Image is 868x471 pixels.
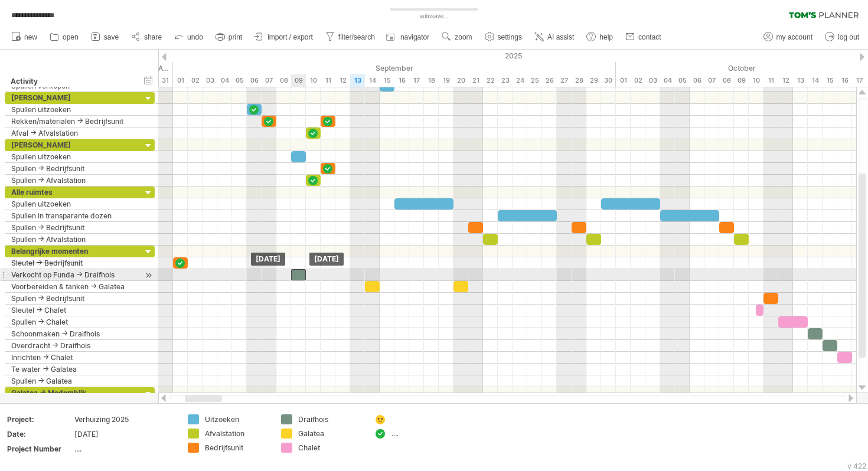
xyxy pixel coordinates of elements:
div: Thursday, 25 September 2025 [527,74,542,87]
div: Sunday, 31 August 2025 [158,74,173,87]
div: Spullen uitzoeken [11,151,136,162]
div: Wednesday, 8 October 2025 [719,74,734,87]
div: Friday, 10 October 2025 [749,74,763,87]
div: Friday, 12 September 2025 [335,74,350,87]
div: Spullen -> Bedrijfsunit [11,293,136,304]
a: help [583,30,616,45]
div: Sunday, 7 September 2025 [262,74,276,87]
div: scroll to activity [143,269,154,282]
span: contact [638,33,661,41]
span: print [229,33,242,41]
div: Saturday, 6 September 2025 [247,74,262,87]
div: Spullen -> Afvalstation [11,234,136,245]
div: Spullen uitzoeken [11,198,136,210]
span: undo [187,33,203,41]
span: AI assist [547,33,574,41]
a: new [8,30,41,45]
div: Saturday, 27 September 2025 [557,74,572,87]
div: Friday, 17 October 2025 [852,74,867,87]
div: Friday, 3 October 2025 [645,74,660,87]
div: Saturday, 11 October 2025 [763,74,778,87]
div: Friday, 19 September 2025 [439,74,453,87]
div: Monday, 1 September 2025 [173,74,188,87]
div: autosave... [369,12,499,21]
div: Spullen -> Afvalstation [11,175,136,186]
div: Voorbereiden & tanken -> Galatea [11,281,136,292]
div: Rekken/materialen -> Bedrijfsunit [11,116,136,127]
a: save [88,30,122,45]
div: Afval -> Afvalstation [11,127,136,139]
div: Spullen in transparante dozen [11,210,136,221]
div: Tuesday, 9 September 2025 [291,74,306,87]
div: Monday, 29 September 2025 [586,74,601,87]
span: settings [498,33,522,41]
div: Sunday, 14 September 2025 [365,74,380,87]
div: Date: [7,429,72,439]
a: open [47,30,82,45]
div: Wednesday, 3 September 2025 [203,74,217,87]
div: Thursday, 2 October 2025 [631,74,645,87]
a: settings [482,30,526,45]
div: Inrichten -> Chalet [11,352,136,363]
span: open [63,33,79,41]
div: Tuesday, 7 October 2025 [704,74,719,87]
div: Thursday, 16 October 2025 [837,74,852,87]
div: Sleutel -> Chalet [11,305,136,316]
div: Wednesday, 24 September 2025 [513,74,527,87]
div: Wednesday, 17 September 2025 [409,74,424,87]
div: Verhuizing 2025 [74,414,174,424]
div: Sunday, 12 October 2025 [778,74,793,87]
a: AI assist [531,30,577,45]
div: Wednesday, 15 October 2025 [823,74,837,87]
div: Belangrijke momenten [11,246,136,257]
span: navigator [400,33,429,41]
div: [DATE] [74,429,174,439]
span: new [24,33,37,41]
div: Wednesday, 10 September 2025 [306,74,321,87]
div: Tuesday, 16 September 2025 [394,74,409,87]
div: Verkocht op Funda -> Draifhois [11,269,136,280]
span: log out [838,33,859,41]
div: Thursday, 4 September 2025 [217,74,232,87]
a: zoom [439,30,475,45]
div: Afvalstation [205,429,269,439]
div: Wednesday, 1 October 2025 [616,74,631,87]
div: Sunday, 28 September 2025 [572,74,586,87]
span: help [599,33,613,41]
div: Galatea -> Medemblik [11,387,136,398]
div: Thursday, 18 September 2025 [424,74,439,87]
div: .... [391,429,456,439]
div: Monday, 8 September 2025 [276,74,291,87]
div: Saturday, 13 September 2025 [350,74,365,87]
div: Spullen -> Bedrijfsunit [11,163,136,174]
div: Bedrijfsunit [205,443,269,453]
div: [DATE] [251,253,285,266]
div: Project Number [7,444,72,454]
a: contact [622,30,665,45]
div: Alle ruimtes [11,187,136,198]
span: import / export [267,33,313,41]
a: filter/search [322,30,378,45]
div: Te water -> Galatea [11,364,136,375]
div: Friday, 5 September 2025 [232,74,247,87]
div: Sunday, 5 October 2025 [675,74,690,87]
div: Spullen -> Chalet [11,316,136,328]
div: Schoonmaken -> Draifhois [11,328,136,339]
a: print [213,30,246,45]
span: zoom [455,33,472,41]
div: Project: [7,414,72,424]
div: Chalet [298,443,363,453]
a: import / export [252,30,316,45]
div: Monday, 22 September 2025 [483,74,498,87]
div: Overdracht -> Draifhois [11,340,136,351]
div: .... [74,444,174,454]
div: Monday, 13 October 2025 [793,74,808,87]
div: Friday, 26 September 2025 [542,74,557,87]
div: [PERSON_NAME] [11,92,136,103]
a: log out [822,30,863,45]
div: Saturday, 20 September 2025 [453,74,468,87]
div: Uitzoeken [205,414,269,424]
span: filter/search [338,33,375,41]
span: share [144,33,162,41]
div: Tuesday, 23 September 2025 [498,74,513,87]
